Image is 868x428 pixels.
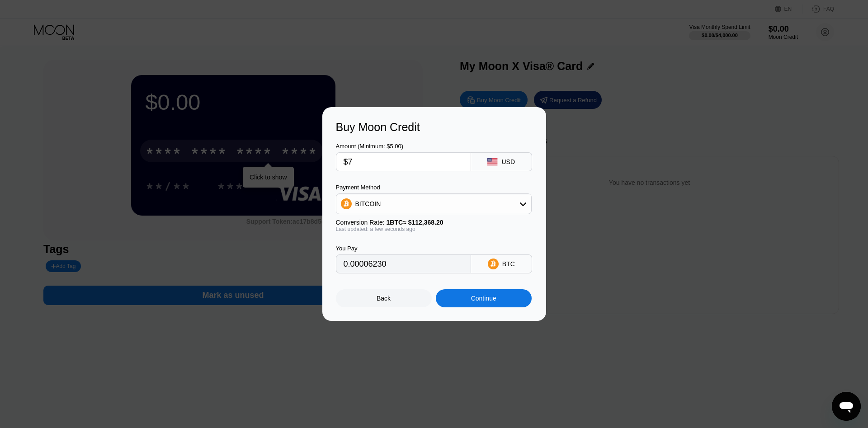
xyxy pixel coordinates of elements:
[832,392,861,421] iframe: Button to launch messaging window
[344,153,463,171] input: $0.00
[336,143,471,150] div: Amount (Minimum: $5.00)
[377,295,391,302] div: Back
[336,195,531,213] div: BITCOIN
[336,226,532,232] div: Last updated: a few seconds ago
[336,289,432,307] div: Back
[336,184,532,191] div: Payment Method
[336,245,471,252] div: You Pay
[387,219,443,226] span: 1 BTC ≈ $112,368.20
[336,219,532,226] div: Conversion Rate:
[502,260,515,268] div: BTC
[355,200,381,207] div: BITCOIN
[436,289,532,307] div: Continue
[336,121,533,134] div: Buy Moon Credit
[471,295,496,302] div: Continue
[501,158,515,165] div: USD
